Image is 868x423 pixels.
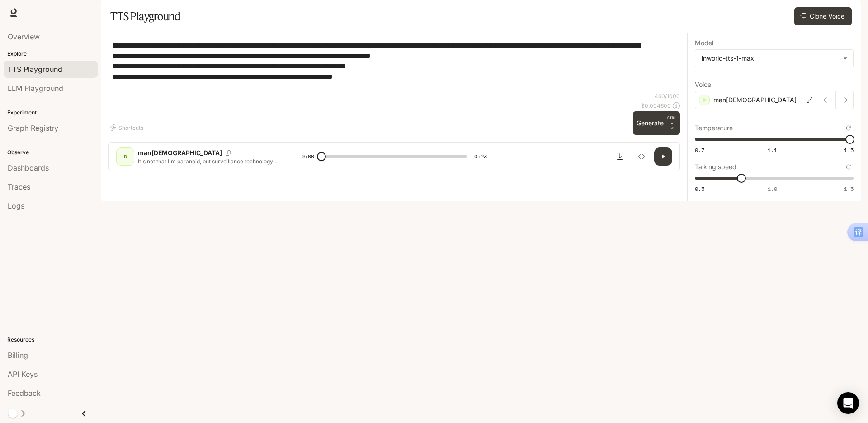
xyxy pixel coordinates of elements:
div: inworld-tts-1-max [702,54,839,63]
p: $ 0.004600 [641,102,671,109]
span: 0.5 [695,185,704,193]
button: Inspect [632,147,651,166]
button: Clone Voice [794,7,852,25]
span: 0:23 [474,152,487,161]
div: Open Intercom Messenger [837,392,859,414]
button: Download audio [611,147,629,166]
p: Model [695,40,713,46]
p: man[DEMOGRAPHIC_DATA] [138,148,222,157]
div: inworld-tts-1-max [695,50,853,67]
span: 1.5 [844,185,854,193]
button: Reset to default [844,123,854,133]
h1: TTS Playground [110,7,180,25]
span: 1.1 [768,146,777,154]
button: Reset to default [844,162,854,172]
button: GenerateCTRL +⏎ [633,111,680,135]
p: Talking speed [695,164,736,170]
p: man[DEMOGRAPHIC_DATA] [713,95,797,105]
p: Voice [695,81,711,88]
span: 1.5 [844,146,854,154]
span: 0:00 [302,152,314,161]
p: CTRL + [667,115,676,126]
button: Copy Voice ID [222,150,235,156]
p: 460 / 1000 [655,92,680,100]
div: D [118,149,132,164]
span: 0.7 [695,146,704,154]
span: 1.0 [768,185,777,193]
p: It's not that I'm paranoid, but surveillance technology is just too advanced these days. [DATE] I... [138,157,280,165]
p: Temperature [695,125,733,131]
button: Shortcuts [108,120,147,135]
p: ⏎ [667,115,676,131]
